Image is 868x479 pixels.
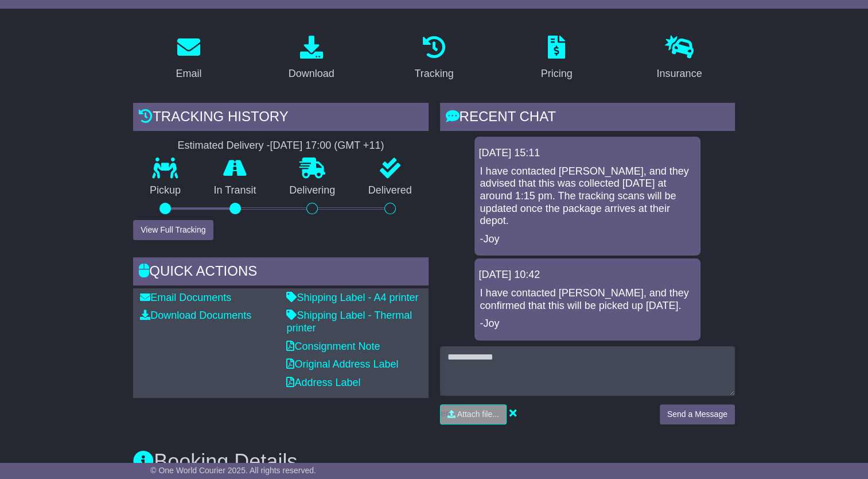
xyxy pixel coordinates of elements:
button: Send a Message [660,404,735,424]
button: View Full Tracking [133,220,213,240]
div: Quick Actions [133,257,428,288]
a: Shipping Label - Thermal printer [286,310,412,334]
h3: Booking Details [133,450,735,473]
div: Download [289,66,334,82]
p: In Transit [197,184,273,197]
div: Email [176,66,202,82]
div: [DATE] 17:00 (GMT +11) [270,140,384,152]
p: Delivered [352,184,429,197]
p: I have contacted [PERSON_NAME], and they advised that this was collected [DATE] at around 1:15 pm... [480,165,695,227]
a: Pricing [534,32,580,86]
p: -Joy [480,233,695,246]
div: RECENT CHAT [440,103,735,134]
div: Estimated Delivery - [133,140,428,152]
a: Consignment Note [286,341,380,352]
div: Pricing [541,66,573,82]
p: I have contacted [PERSON_NAME], and they confirmed that this will be picked up [DATE]. [480,287,695,312]
a: Download [281,32,342,86]
a: Email Documents [140,292,231,303]
a: Tracking [407,32,461,86]
p: Delivering [273,184,352,197]
span: © One World Courier 2025. All rights reserved. [150,466,316,475]
a: Address Label [286,377,360,388]
a: Insurance [649,32,709,86]
div: [DATE] 15:11 [479,147,696,160]
a: Email [169,32,209,86]
p: Pickup [133,184,197,197]
div: Tracking history [133,103,428,134]
div: [DATE] 10:42 [479,269,696,281]
a: Original Address Label [286,358,398,370]
div: Tracking [414,66,453,82]
div: Insurance [656,66,702,82]
a: Shipping Label - A4 printer [286,292,418,303]
a: Download Documents [140,310,251,321]
p: -Joy [480,318,695,330]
